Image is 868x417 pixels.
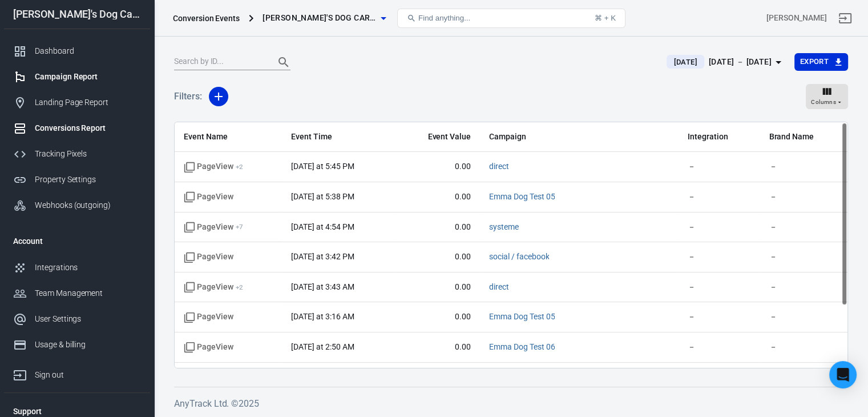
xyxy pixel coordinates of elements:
[270,49,297,76] button: Search
[291,282,354,291] time: 2025-09-12T03:43:26+05:30
[811,97,836,107] span: Columns
[769,251,838,263] span: －
[688,251,750,263] span: －
[35,174,141,186] div: Property Settings
[35,369,141,381] div: Sign out
[404,191,471,203] span: 0.00
[397,9,625,28] button: Find anything...⌘ + K
[489,342,555,351] a: Emma Dog Test 06
[404,342,471,353] span: 0.00
[236,223,243,231] sup: + 7
[769,311,838,323] span: －
[688,342,750,353] span: －
[291,192,354,201] time: 2025-09-12T17:38:52+05:30
[489,342,555,353] span: Emma Dog Test 06
[236,163,243,171] sup: + 2
[35,287,141,299] div: Team Management
[291,162,354,171] time: 2025-09-12T17:45:40+05:30
[769,342,838,353] span: －
[709,55,772,69] div: [DATE] － [DATE]
[489,252,549,261] a: social / facebook
[769,131,838,143] span: Brand Name
[489,131,649,143] span: Campaign
[4,9,150,19] div: [PERSON_NAME]'s Dog Care Shop
[35,45,141,57] div: Dashboard
[688,222,750,233] span: －
[489,251,549,263] span: social / facebook
[4,141,150,167] a: Tracking Pixels
[595,14,616,22] div: ⌘ + K
[489,161,509,173] span: direct
[829,361,857,388] div: Open Intercom Messenger
[4,38,150,64] a: Dashboard
[291,312,354,321] time: 2025-09-12T03:16:24+05:30
[4,167,150,193] a: Property Settings
[35,262,141,274] div: Integrations
[489,192,555,201] a: Emma Dog Test 05
[4,332,150,358] a: Usage & billing
[4,280,150,306] a: Team Management
[831,5,859,32] a: Sign out
[184,251,233,263] span: Standard event name
[258,7,390,29] button: [PERSON_NAME]'s Dog Care Shop
[174,55,265,70] input: Search by ID...
[263,11,377,25] span: Emma's Dog Care Shop
[489,222,519,233] span: systeme
[489,282,509,291] a: direct
[184,131,273,143] span: Event Name
[4,227,150,255] li: Account
[184,311,233,323] span: Standard event name
[291,222,354,231] time: 2025-09-12T16:54:03+05:30
[404,131,471,143] span: Event Value
[404,311,471,323] span: 0.00
[174,78,202,115] h5: Filters:
[404,282,471,293] span: 0.00
[174,396,848,411] h6: AnyTrack Ltd. © 2025
[291,131,386,143] span: Event Time
[35,71,141,83] div: Campaign Report
[688,161,750,173] span: －
[35,122,141,134] div: Conversions Report
[688,131,750,143] span: Integration
[489,311,555,323] span: Emma Dog Test 05
[173,13,240,24] div: Conversion Events
[4,255,150,280] a: Integrations
[184,191,233,203] span: Standard event name
[35,313,141,325] div: User Settings
[806,84,848,109] button: Columns
[657,53,794,71] button: [DATE][DATE] － [DATE]
[184,342,233,353] span: Standard event name
[688,311,750,323] span: －
[489,222,519,231] a: systeme
[4,358,150,388] a: Sign out
[489,191,555,203] span: Emma Dog Test 05
[489,312,555,321] a: Emma Dog Test 05
[404,251,471,263] span: 0.00
[291,342,354,351] time: 2025-09-12T02:50:38+05:30
[669,57,701,68] span: [DATE]
[688,191,750,203] span: －
[184,222,243,233] span: PageView
[184,161,243,173] span: PageView
[489,282,509,293] span: direct
[35,199,141,211] div: Webhooks (outgoing)
[794,53,848,71] button: Export
[769,161,838,173] span: －
[766,12,827,24] div: Account id: w1td9fp5
[489,162,509,171] a: direct
[688,282,750,293] span: －
[35,97,141,109] div: Landing Page Report
[404,161,471,173] span: 0.00
[4,90,150,115] a: Landing Page Report
[35,148,141,160] div: Tracking Pixels
[4,115,150,141] a: Conversions Report
[404,222,471,233] span: 0.00
[4,306,150,332] a: User Settings
[291,252,354,261] time: 2025-09-12T15:42:08+05:30
[769,282,838,293] span: －
[769,191,838,203] span: －
[184,282,243,293] span: PageView
[769,222,838,233] span: －
[35,339,141,351] div: Usage & billing
[4,64,150,90] a: Campaign Report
